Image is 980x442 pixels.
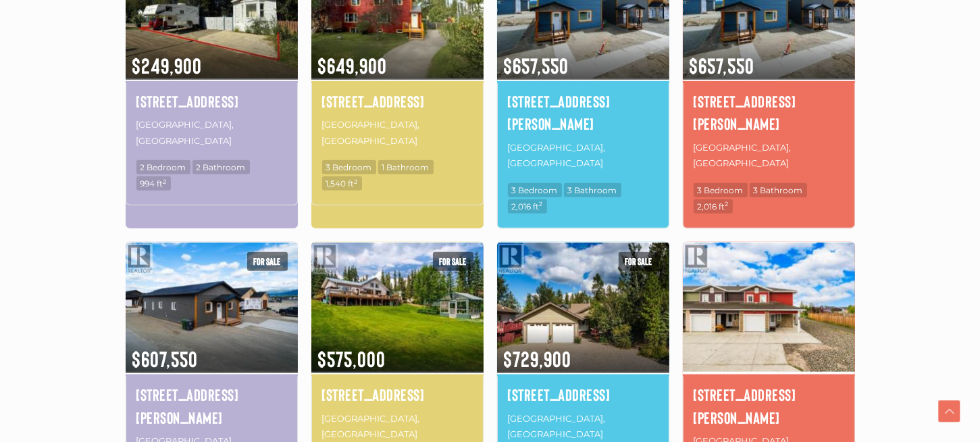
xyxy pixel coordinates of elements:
[163,178,167,185] sup: 2
[725,200,729,207] sup: 2
[694,183,748,197] span: 3 Bedroom
[136,383,287,428] a: [STREET_ADDRESS][PERSON_NAME]
[126,240,298,374] img: 26 BERYL PLACE, Whitehorse, Yukon
[322,116,473,150] p: [GEOGRAPHIC_DATA], [GEOGRAPHIC_DATA]
[619,252,659,271] span: For sale
[433,252,473,271] span: For sale
[508,383,659,406] a: [STREET_ADDRESS]
[508,139,659,173] p: [GEOGRAPHIC_DATA], [GEOGRAPHIC_DATA]
[497,240,669,374] img: 16 ARLEUX PLACE, Whitehorse, Yukon
[694,139,844,173] p: [GEOGRAPHIC_DATA], [GEOGRAPHIC_DATA]
[508,199,547,214] span: 2,016 ft
[311,328,484,373] span: $575,000
[508,90,659,135] a: [STREET_ADDRESS][PERSON_NAME]
[136,90,287,113] a: [STREET_ADDRESS]
[508,183,562,197] span: 3 Bedroom
[192,160,250,174] span: 2 Bathroom
[750,183,807,197] span: 3 Bathroom
[136,176,171,191] span: 994 ft
[497,35,669,80] span: $657,550
[322,383,473,406] a: [STREET_ADDRESS]
[311,240,484,374] img: 52 LAKEVIEW ROAD, Whitehorse South, Yukon
[126,328,298,373] span: $607,550
[311,35,484,80] span: $649,900
[136,116,287,150] p: [GEOGRAPHIC_DATA], [GEOGRAPHIC_DATA]
[564,183,621,197] span: 3 Bathroom
[322,160,376,174] span: 3 Bedroom
[694,199,733,214] span: 2,016 ft
[355,178,358,185] sup: 2
[322,90,473,113] a: [STREET_ADDRESS]
[683,35,855,80] span: $657,550
[497,328,669,373] span: $729,900
[322,176,362,191] span: 1,540 ft
[378,160,434,174] span: 1 Bathroom
[540,200,543,207] sup: 2
[247,252,288,271] span: For sale
[694,383,844,428] a: [STREET_ADDRESS][PERSON_NAME]
[683,240,855,374] img: 1-19 BAILEY PLACE, Whitehorse, Yukon
[136,160,190,174] span: 2 Bedroom
[694,90,844,135] a: [STREET_ADDRESS][PERSON_NAME]
[126,35,298,80] span: $249,900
